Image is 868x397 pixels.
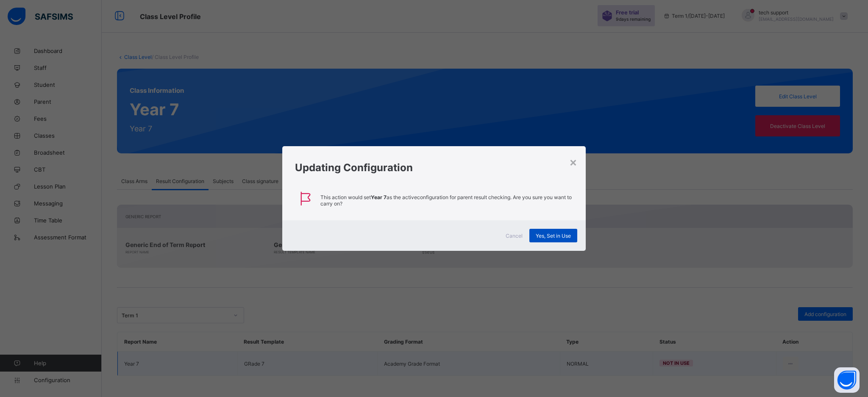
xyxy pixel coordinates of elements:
span: Cancel [506,233,523,239]
p: This action would set as the active configuration for parent result checking. Are you sure you wa... [320,194,573,207]
span: Yes, Set in Use [536,233,571,239]
div: × [569,155,577,169]
button: Open asap [834,367,860,393]
h1: Updating Configuration [295,161,573,174]
strong: Year 7 [371,194,387,200]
